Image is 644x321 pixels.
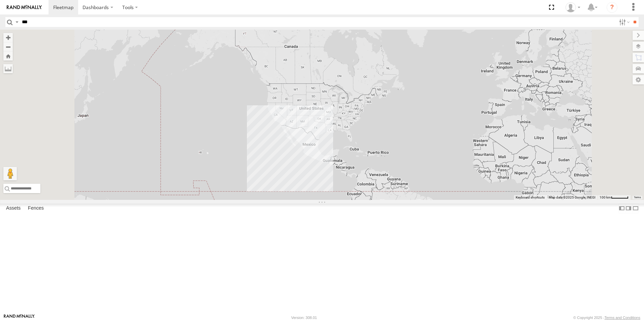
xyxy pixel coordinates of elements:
[3,33,13,42] button: Zoom in
[4,314,35,321] a: Visit our Website
[563,2,583,12] div: Alonso Dominguez
[3,42,13,51] button: Zoom out
[7,5,42,10] img: rand-logo.svg
[573,316,640,320] div: © Copyright 2025 -
[616,17,631,27] label: Search Filter Options
[598,195,631,200] button: Map Scale: 100 km per 48 pixels
[3,64,13,73] label: Measure
[3,51,13,61] button: Zoom Home
[25,204,47,213] label: Fences
[625,204,632,213] label: Dock Summary Table to the Right
[618,204,625,213] label: Dock Summary Table to the Left
[607,2,617,13] i: ?
[291,316,317,320] div: Version: 308.01
[3,204,24,213] label: Assets
[3,167,17,180] button: Drag Pegman onto the map to open Street View
[14,17,20,27] label: Search Query
[600,195,611,199] span: 100 km
[605,316,640,320] a: Terms and Conditions
[516,195,545,200] button: Keyboard shortcuts
[632,204,639,213] label: Hide Summary Table
[633,75,644,84] label: Map Settings
[634,196,641,199] a: Terms (opens in new tab)
[549,195,595,199] span: Map data ©2025 Google, INEGI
